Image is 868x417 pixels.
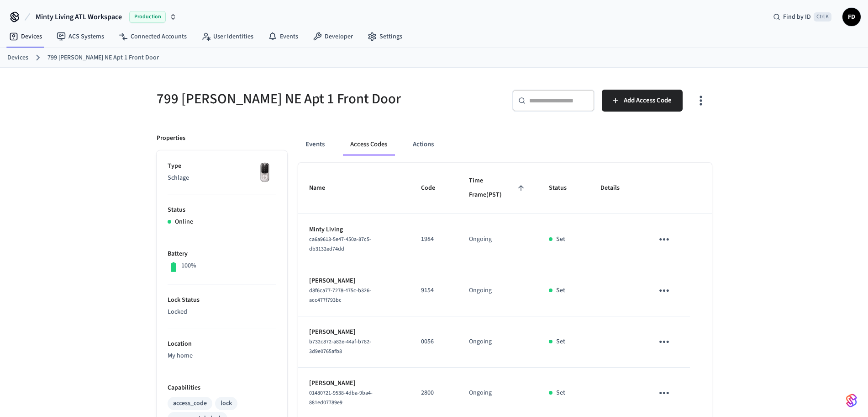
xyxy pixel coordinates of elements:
[7,53,28,63] a: Devices
[309,276,399,286] p: [PERSON_NAME]
[360,28,410,45] a: Settings
[600,181,631,195] span: Details
[261,28,305,45] a: Events
[421,388,447,398] p: 2800
[458,214,538,265] td: Ongoing
[36,11,122,22] span: Minty Living ATL Workspace
[49,28,111,45] a: ACS Systems
[309,327,399,337] p: [PERSON_NAME]
[111,28,194,45] a: Connected Accounts
[421,181,447,195] span: Code
[783,12,811,21] span: Find by ID
[157,90,429,108] h5: 799 [PERSON_NAME] NE Apt 1 Front Door
[843,9,860,25] span: FD
[556,235,565,244] p: Set
[168,351,276,361] p: My home
[173,399,207,408] div: access_code
[157,134,185,143] p: Properties
[309,338,371,355] span: b732c872-a82e-44af-b782-3d9e0765afb8
[221,399,232,408] div: lock
[309,225,399,235] p: Minty Living
[846,393,857,408] img: SeamLogoGradient.69752ec5.svg
[556,388,565,398] p: Set
[168,295,276,305] p: Lock Status
[549,181,579,195] span: Status
[168,249,276,259] p: Battery
[309,389,373,406] span: 01480721-9538-4dba-9ba4-881ed07789e9
[168,173,276,183] p: Schlage
[168,205,276,215] p: Status
[2,28,49,45] a: Devices
[309,235,371,253] span: ca6a9613-5e47-450a-87c5-db3132ed74dd
[469,174,527,203] span: Time Frame(PST)
[842,8,861,26] button: FD
[556,337,565,347] p: Set
[194,28,261,45] a: User Identities
[168,307,276,317] p: Locked
[766,9,839,25] div: Find by IDCtrl K
[405,134,441,155] button: Actions
[309,181,337,195] span: Name
[458,265,538,316] td: Ongoing
[47,53,159,63] a: 799 [PERSON_NAME] NE Apt 1 Front Door
[298,134,712,155] div: ant example
[168,339,276,349] p: Location
[309,379,399,388] p: [PERSON_NAME]
[421,235,447,244] p: 1984
[298,134,332,155] button: Events
[421,286,447,295] p: 9154
[421,337,447,347] p: 0056
[309,287,371,304] span: d8f6ca77-7278-475c-b326-acc477f793bc
[458,316,538,368] td: Ongoing
[181,261,196,271] p: 100%
[624,95,672,107] span: Add Access Code
[305,28,360,45] a: Developer
[168,161,276,171] p: Type
[556,286,565,295] p: Set
[602,90,683,112] button: Add Access Code
[175,217,193,227] p: Online
[814,12,831,21] span: Ctrl K
[168,383,276,393] p: Capabilities
[129,11,166,23] span: Production
[253,161,276,184] img: Yale Assure Touchscreen Wifi Smart Lock, Satin Nickel, Front
[343,134,395,155] button: Access Codes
